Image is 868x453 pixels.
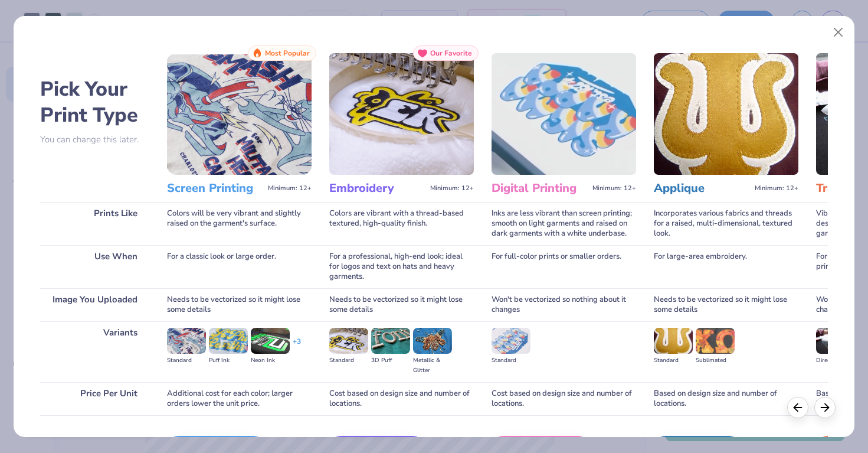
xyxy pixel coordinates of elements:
[413,328,452,354] img: Metallic & Glitter
[268,184,312,193] span: Minimum: 12+
[293,337,301,357] div: + 3
[492,328,530,354] img: Standard
[167,288,312,321] div: Needs to be vectorized so it might lose some details
[492,202,636,245] div: Inks are less vibrant than screen printing; smooth on light garments and raised on dark garments ...
[329,181,425,196] h3: Embroidery
[654,328,693,354] img: Standard
[430,49,472,57] span: Our Favorite
[492,181,588,196] h3: Digital Printing
[167,382,312,415] div: Additional cost for each color; larger orders lower the unit price.
[40,382,149,415] div: Price Per Unit
[167,202,312,245] div: Colors will be very vibrant and slightly raised on the garment's surface.
[755,184,798,193] span: Minimum: 12+
[430,184,474,193] span: Minimum: 12+
[816,356,855,366] div: Direct-to-film
[167,53,312,175] img: Screen Printing
[654,382,798,415] div: Based on design size and number of locations.
[329,245,474,288] div: For a professional, high-end look; ideal for logos and text on hats and heavy garments.
[40,76,149,128] h2: Pick Your Print Type
[209,356,248,366] div: Puff Ink
[40,321,149,382] div: Variants
[696,356,735,366] div: Sublimated
[40,288,149,321] div: Image You Uploaded
[371,356,410,366] div: 3D Puff
[251,356,290,366] div: Neon Ink
[371,328,410,354] img: 3D Puff
[492,53,636,175] img: Digital Printing
[654,181,750,196] h3: Applique
[654,53,798,175] img: Applique
[40,202,149,245] div: Prints Like
[329,356,368,366] div: Standard
[492,288,636,321] div: Won't be vectorized so nothing about it changes
[413,356,452,376] div: Metallic & Glitter
[592,184,636,193] span: Minimum: 12+
[654,202,798,245] div: Incorporates various fabrics and threads for a raised, multi-dimensional, textured look.
[654,245,798,288] div: For large-area embroidery.
[827,21,850,44] button: Close
[167,181,263,196] h3: Screen Printing
[329,53,474,175] img: Embroidery
[167,328,206,354] img: Standard
[167,356,206,366] div: Standard
[167,245,312,288] div: For a classic look or large order.
[209,328,248,354] img: Puff Ink
[40,245,149,288] div: Use When
[329,382,474,415] div: Cost based on design size and number of locations.
[492,245,636,288] div: For full-color prints or smaller orders.
[329,288,474,321] div: Needs to be vectorized so it might lose some details
[492,382,636,415] div: Cost based on design size and number of locations.
[40,135,149,145] p: You can change this later.
[492,356,530,366] div: Standard
[329,328,368,354] img: Standard
[654,356,693,366] div: Standard
[251,328,290,354] img: Neon Ink
[816,328,855,354] img: Direct-to-film
[696,328,735,354] img: Sublimated
[329,202,474,245] div: Colors are vibrant with a thread-based textured, high-quality finish.
[654,288,798,321] div: Needs to be vectorized so it might lose some details
[265,49,310,57] span: Most Popular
